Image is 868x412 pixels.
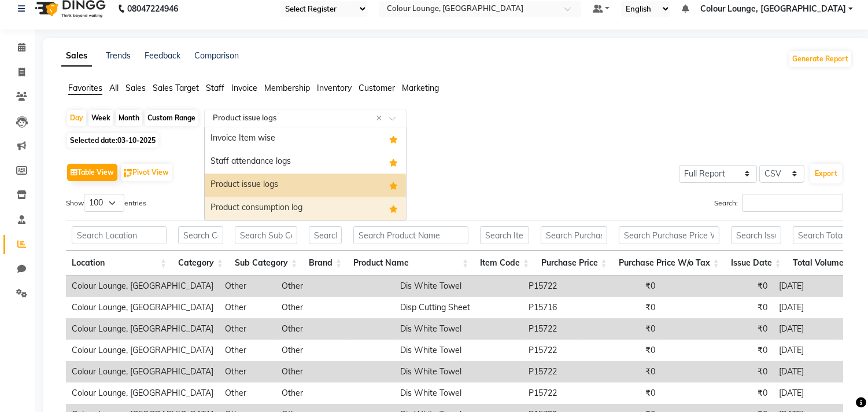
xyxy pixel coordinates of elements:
td: [DATE] [773,340,835,361]
div: Product issue logs [205,174,406,197]
td: ₹0 [583,340,661,361]
td: [DATE] [773,361,835,382]
input: Search Purchase Price [541,226,607,244]
th: Item Code: activate to sort column ascending [474,251,535,275]
td: ₹0 [661,382,773,404]
td: [DATE] [773,297,835,318]
span: Membership [264,83,310,93]
td: P15722 [523,382,583,404]
td: Colour Lounge, [GEOGRAPHIC_DATA] [66,340,219,361]
td: Other [276,297,350,318]
td: Colour Lounge, [GEOGRAPHIC_DATA] [66,382,219,404]
div: Custom Range [145,110,198,126]
td: Colour Lounge, [GEOGRAPHIC_DATA] [66,318,219,340]
td: Dis White Towel [394,275,523,297]
span: Added to Favorites [389,132,398,146]
input: Search Location [72,226,167,244]
span: Added to Favorites [389,178,398,192]
a: Comparison [194,50,239,61]
a: Sales [61,46,92,67]
td: [DATE] [773,275,835,297]
label: Show entries [66,194,146,212]
td: Other [276,340,350,361]
img: pivot.png [124,169,132,178]
span: 03-10-2025 [117,136,156,145]
a: Feedback [145,50,180,61]
select: Showentries [84,194,124,212]
input: Search: [742,194,843,212]
input: Search Issue Date [731,226,781,244]
span: All [109,83,119,93]
span: Marketing [402,83,439,93]
span: Added to Favorites [389,201,398,215]
td: Dis White Towel [394,382,523,404]
input: Search Total Volume [793,226,853,244]
span: Favorites [68,83,102,93]
td: Other [219,340,276,361]
label: Search: [714,194,843,212]
th: Purchase Price: activate to sort column ascending [535,251,613,275]
div: Invoice Item wise [205,127,406,150]
td: ₹0 [661,297,773,318]
span: Clear all [376,112,386,124]
a: Trends [106,50,131,61]
span: Inventory [317,83,352,93]
button: Pivot View [121,164,172,181]
td: ₹0 [583,297,661,318]
td: Other [276,318,350,340]
th: Location: activate to sort column ascending [66,251,172,275]
span: Staff [206,83,224,93]
td: P15722 [523,318,583,340]
td: P15722 [523,275,583,297]
td: Other [219,361,276,382]
td: ₹0 [583,361,661,382]
td: ₹0 [661,361,773,382]
th: Sub Category: activate to sort column ascending [229,251,303,275]
input: Search Category [178,226,223,244]
td: Other [219,297,276,318]
td: Dis White Towel [394,340,523,361]
td: Other [276,382,350,404]
td: [DATE] [773,382,835,404]
span: Invoice [231,83,257,93]
span: Colour Lounge, [GEOGRAPHIC_DATA] [700,3,846,15]
th: Issue Date: activate to sort column ascending [725,251,787,275]
span: Sales [125,83,146,93]
td: Colour Lounge, [GEOGRAPHIC_DATA] [66,297,219,318]
td: Other [276,361,350,382]
td: P15722 [523,340,583,361]
th: Product Name: activate to sort column ascending [348,251,474,275]
button: Table View [67,164,117,181]
span: Added to Favorites [389,155,398,169]
td: ₹0 [583,382,661,404]
td: P15722 [523,361,583,382]
div: Day [67,110,86,126]
td: ₹0 [583,275,661,297]
ng-dropdown-panel: Options list [204,127,407,220]
button: Export [810,164,842,183]
input: Search Brand [309,226,342,244]
th: Purchase Price W/o Tax: activate to sort column ascending [613,251,725,275]
td: Dis White Towel [394,318,523,340]
td: ₹0 [661,318,773,340]
td: ₹0 [661,275,773,297]
th: Category: activate to sort column ascending [172,251,229,275]
input: Search Sub Category [235,226,297,244]
td: Disp Cutting Sheet [394,297,523,318]
td: Dis White Towel [394,361,523,382]
td: ₹0 [661,340,773,361]
td: ₹0 [583,318,661,340]
input: Search Item Code [480,226,529,244]
td: P15716 [523,297,583,318]
button: Generate Report [789,51,851,67]
td: Colour Lounge, [GEOGRAPHIC_DATA] [66,275,219,297]
input: Search Product Name [353,226,468,244]
td: Other [219,318,276,340]
div: Staff attendance logs [205,150,406,174]
div: Week [88,110,113,126]
span: Selected date: [67,133,158,148]
div: Month [116,110,142,126]
th: Total Volume: activate to sort column ascending [787,251,859,275]
td: Other [219,382,276,404]
div: Product consumption log [205,197,406,220]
